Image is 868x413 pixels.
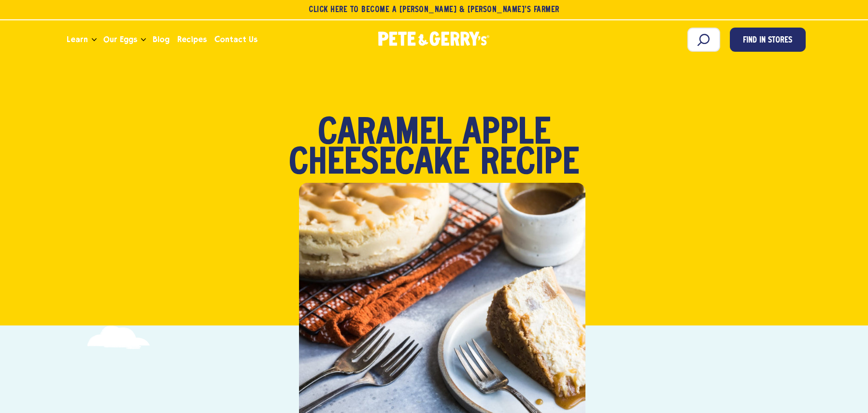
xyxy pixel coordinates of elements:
span: Find in Stores [743,34,792,47]
span: Recipe [480,149,579,179]
a: Learn [63,27,92,53]
a: Find in Stores [730,28,806,52]
span: Blog [153,33,170,45]
span: Our Eggs [103,33,137,45]
span: Recipes [177,33,207,45]
input: Search [687,28,720,52]
span: Cheesecake [289,149,470,179]
a: Recipes [173,27,211,53]
span: Contact Us [214,33,257,45]
span: Apple [462,119,551,149]
button: Open the dropdown menu for Our Eggs [141,38,146,42]
span: Caramel [318,119,452,149]
button: Open the dropdown menu for Learn [92,38,97,42]
span: Learn [67,33,88,45]
a: Blog [149,27,173,53]
a: Contact Us [211,27,261,53]
a: Our Eggs [100,27,141,53]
